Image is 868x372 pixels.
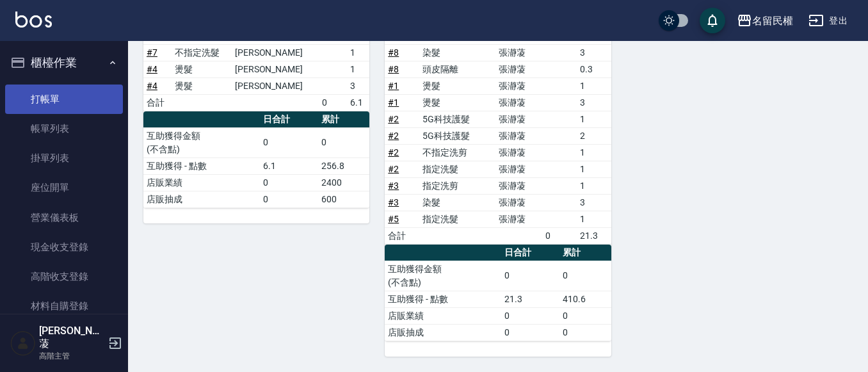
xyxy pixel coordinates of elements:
[419,61,495,77] td: 頭皮隔離
[39,350,104,362] p: 高階主管
[5,46,123,79] button: 櫃檯作業
[260,158,318,174] td: 6.1
[143,191,260,207] td: 店販抽成
[147,81,157,91] a: #4
[388,64,399,74] a: #8
[577,211,611,227] td: 1
[5,262,123,291] a: 高階收支登錄
[752,13,793,29] div: 名留民權
[318,127,369,158] td: 0
[495,127,543,144] td: 張瀞蓤
[501,324,559,341] td: 0
[347,44,369,61] td: 1
[385,324,501,341] td: 店販抽成
[419,194,495,211] td: 染髮
[495,111,543,127] td: 張瀞蓤
[260,111,318,128] th: 日合計
[385,245,611,341] table: a dense table
[172,44,231,61] td: 不指定洗髮
[803,9,853,33] button: 登出
[143,127,260,158] td: 互助獲得金額 (不含點)
[388,97,399,108] a: #1
[732,8,798,34] button: 名留民權
[319,94,347,111] td: 0
[172,77,231,94] td: 燙髮
[347,61,369,77] td: 1
[318,111,369,128] th: 累計
[318,191,369,207] td: 600
[385,307,501,324] td: 店販業績
[39,325,104,350] h5: [PERSON_NAME]蓤
[388,47,399,58] a: #8
[419,111,495,127] td: 5G科技護髮
[559,307,611,324] td: 0
[232,77,319,94] td: [PERSON_NAME]
[5,232,123,262] a: 現金收支登錄
[385,227,419,244] td: 合計
[388,164,399,174] a: #2
[495,161,543,177] td: 張瀞蓤
[143,94,172,111] td: 合計
[559,324,611,341] td: 0
[559,245,611,261] th: 累計
[577,61,611,77] td: 0.3
[143,111,369,208] table: a dense table
[577,227,611,244] td: 21.3
[495,77,543,94] td: 張瀞蓤
[419,211,495,227] td: 指定洗髮
[5,203,123,232] a: 營業儀表板
[10,330,36,356] img: Person
[495,211,543,227] td: 張瀞蓤
[700,8,725,33] button: save
[260,191,318,207] td: 0
[577,144,611,161] td: 1
[388,214,399,224] a: #5
[347,94,369,111] td: 6.1
[347,77,369,94] td: 3
[260,127,318,158] td: 0
[419,127,495,144] td: 5G科技護髮
[147,64,157,74] a: #4
[5,291,123,321] a: 材料自購登錄
[501,245,559,261] th: 日合計
[172,61,231,77] td: 燙髮
[388,197,399,207] a: #3
[388,81,399,91] a: #1
[388,114,399,124] a: #2
[5,85,123,114] a: 打帳單
[559,261,611,291] td: 0
[143,174,260,191] td: 店販業績
[577,127,611,144] td: 2
[232,44,319,61] td: [PERSON_NAME]
[5,114,123,143] a: 帳單列表
[501,261,559,291] td: 0
[419,177,495,194] td: 指定洗剪
[577,111,611,127] td: 1
[501,307,559,324] td: 0
[388,131,399,141] a: #2
[419,44,495,61] td: 染髮
[143,158,260,174] td: 互助獲得 - 點數
[318,158,369,174] td: 256.8
[419,161,495,177] td: 指定洗髮
[577,177,611,194] td: 1
[388,181,399,191] a: #3
[577,194,611,211] td: 3
[577,161,611,177] td: 1
[5,173,123,202] a: 座位開單
[232,61,319,77] td: [PERSON_NAME]
[559,291,611,307] td: 410.6
[385,291,501,307] td: 互助獲得 - 點數
[577,44,611,61] td: 3
[495,194,543,211] td: 張瀞蓤
[501,291,559,307] td: 21.3
[15,12,52,28] img: Logo
[419,94,495,111] td: 燙髮
[542,227,577,244] td: 0
[577,94,611,111] td: 3
[5,143,123,173] a: 掛單列表
[495,94,543,111] td: 張瀞蓤
[388,147,399,158] a: #2
[419,77,495,94] td: 燙髮
[260,174,318,191] td: 0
